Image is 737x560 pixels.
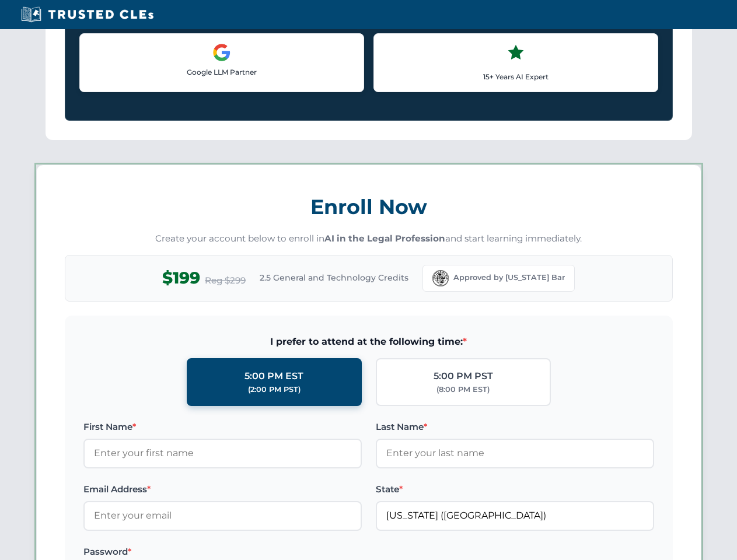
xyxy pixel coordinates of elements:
label: Last Name [376,420,654,434]
p: 15+ Years AI Expert [383,71,648,82]
img: Florida Bar [432,270,449,286]
input: Enter your first name [83,439,362,468]
input: Enter your last name [376,439,654,468]
span: $199 [162,265,200,291]
img: Trusted CLEs [18,6,157,23]
label: State [376,482,654,496]
span: 2.5 General and Technology Credits [260,271,408,284]
h3: Enroll Now [65,188,673,225]
p: Create your account below to enroll in and start learning immediately. [65,232,673,246]
div: (2:00 PM PST) [248,384,301,395]
img: Google [212,43,231,62]
div: 5:00 PM EST [244,369,303,384]
p: Google LLM Partner [89,66,354,78]
input: Florida (FL) [376,501,654,530]
label: First Name [83,420,362,434]
strong: AI in the Legal Profession [324,233,445,244]
span: I prefer to attend at the following time: [83,334,654,349]
span: Reg $299 [205,274,246,288]
span: Approved by [US_STATE] Bar [453,272,565,283]
label: Password [83,545,362,559]
label: Email Address [83,482,362,496]
input: Enter your email [83,501,362,530]
div: (8:00 PM EST) [436,384,490,395]
div: 5:00 PM PST [434,369,493,384]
